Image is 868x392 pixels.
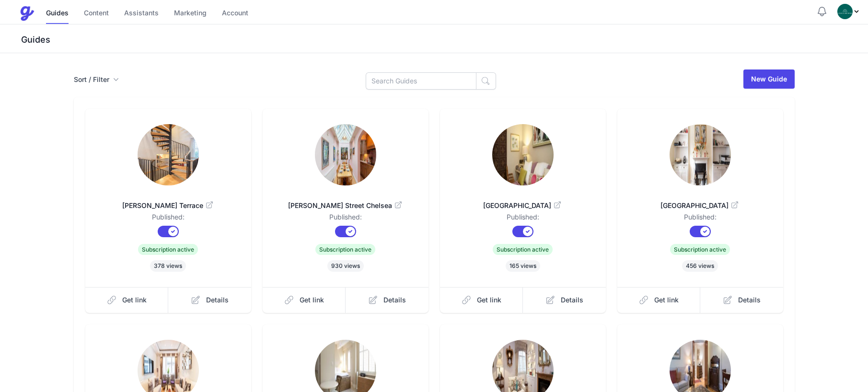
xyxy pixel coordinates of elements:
[315,124,376,185] img: wq8sw0j47qm6nw759ko380ndfzun
[493,244,553,255] span: Subscription active
[327,260,364,272] span: 930 views
[346,287,428,313] a: Details
[124,3,159,24] a: Assistants
[561,295,583,305] span: Details
[523,287,606,313] a: Details
[84,3,109,24] a: Content
[816,6,828,17] button: Notifications
[455,189,590,212] a: [GEOGRAPHIC_DATA]
[617,287,701,313] a: Get link
[837,4,853,19] img: oovs19i4we9w73xo0bfpgswpi0cd
[278,201,413,210] span: [PERSON_NAME] Street Chelsea
[670,124,731,185] img: hdmgvwaq8kfuacaafu0ghkkjd0oq
[222,3,248,24] a: Account
[315,244,375,255] span: Subscription active
[633,189,768,212] a: [GEOGRAPHIC_DATA]
[46,3,69,24] a: Guides
[278,212,413,226] dd: Published:
[492,124,554,185] img: 9b5v0ir1hdq8hllsqeesm40py5rd
[85,287,169,313] a: Get link
[101,201,236,210] span: [PERSON_NAME] Terrace
[700,287,783,313] a: Details
[138,124,199,185] img: mtasz01fldrr9v8cnif9arsj44ov
[366,72,476,90] input: Search Guides
[682,260,718,272] span: 456 views
[74,75,119,84] button: Sort / Filter
[743,69,795,89] a: New Guide
[150,260,186,272] span: 378 views
[654,295,679,305] span: Get link
[633,212,768,226] dd: Published:
[837,4,860,19] div: Profile Menu
[455,212,590,226] dd: Published:
[168,287,251,313] a: Details
[633,201,768,210] span: [GEOGRAPHIC_DATA]
[122,295,147,305] span: Get link
[670,244,730,255] span: Subscription active
[383,295,406,305] span: Details
[174,3,207,24] a: Marketing
[278,189,413,212] a: [PERSON_NAME] Street Chelsea
[477,295,501,305] span: Get link
[263,287,346,313] a: Get link
[455,201,590,210] span: [GEOGRAPHIC_DATA]
[440,287,523,313] a: Get link
[19,34,868,46] h3: Guides
[206,295,229,305] span: Details
[101,212,236,226] dd: Published:
[738,295,761,305] span: Details
[300,295,324,305] span: Get link
[506,260,540,272] span: 165 views
[19,6,35,21] img: Guestive Guides
[138,244,198,255] span: Subscription active
[101,189,236,212] a: [PERSON_NAME] Terrace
